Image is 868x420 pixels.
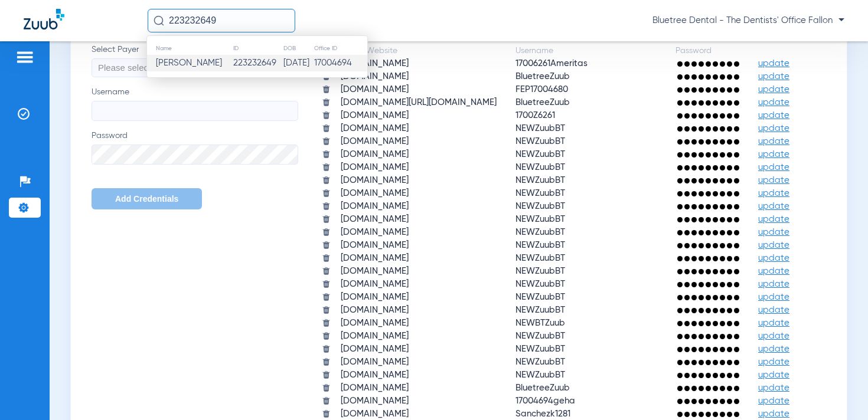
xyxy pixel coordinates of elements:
iframe: Chat Widget [809,363,868,420]
span: NEWZuubBT [515,280,565,288]
img: trash.svg [322,370,331,379]
img: trash.svg [322,293,331,301]
td: [DOMAIN_NAME] [332,123,505,134]
span: update [758,176,789,185]
span: NEWZuubBT [515,163,565,172]
td: [DOMAIN_NAME] [332,343,505,355]
img: trash.svg [322,254,331,262]
td: [DOMAIN_NAME] [332,71,505,83]
img: trash.svg [322,202,331,211]
td: [DOMAIN_NAME] [332,291,505,303]
span: NEWZuubBT [515,150,565,159]
span: update [758,124,789,133]
td: [DOMAIN_NAME][URL][DOMAIN_NAME] [332,97,505,109]
span: update [758,137,789,146]
img: trash.svg [322,396,331,405]
span: update [758,370,789,379]
td: [DOMAIN_NAME] [332,239,505,251]
img: trash.svg [322,189,331,198]
td: [DOMAIN_NAME] [332,214,505,225]
img: trash.svg [322,137,331,146]
span: update [758,98,789,107]
img: trash.svg [322,176,331,185]
img: trash.svg [322,383,331,392]
span: FEP17004680 [515,85,568,94]
span: update [758,228,789,237]
label: Password [92,130,298,165]
span: Sanchezk1281 [515,409,570,418]
span: NEWZuubBT [515,293,565,301]
span: update [758,396,789,405]
span: update [758,202,789,211]
span: NEWZuubBT [515,370,565,379]
td: [DOMAIN_NAME] [332,395,505,407]
input: Password [92,145,298,165]
td: [DOMAIN_NAME] [332,317,505,329]
th: DOB [283,42,314,55]
img: trash.svg [322,98,331,107]
img: trash.svg [322,215,331,224]
img: trash.svg [322,409,331,418]
td: [DOMAIN_NAME] [332,356,505,368]
td: [DOMAIN_NAME] [332,188,505,199]
td: [DOMAIN_NAME] [332,175,505,186]
span: NEWZuubBT [515,124,565,133]
span: NEWZuubBT [515,202,565,211]
img: trash.svg [322,124,331,133]
td: Payer/Website [332,45,505,57]
td: [DOMAIN_NAME] [332,149,505,160]
img: trash.svg [322,163,331,172]
button: Add Credentials [92,188,202,209]
span: Please select [98,63,151,73]
th: ID [233,42,283,55]
td: [DOMAIN_NAME] [332,252,505,264]
th: Office ID [314,42,367,55]
td: [DOMAIN_NAME] [332,136,505,147]
span: NEWZuubBT [515,241,565,250]
td: 17004694 [314,55,367,71]
td: [DOMAIN_NAME] [332,227,505,238]
img: trash.svg [322,150,331,159]
span: NEWZuubBT [515,357,565,366]
img: trash.svg [322,306,331,314]
img: trash.svg [322,319,331,327]
span: update [758,280,789,288]
img: Search Icon [154,15,164,26]
span: Add Credentials [115,194,178,204]
span: update [758,215,789,224]
span: BluetreeZuub [515,72,570,81]
span: NEWZuubBT [515,176,565,185]
td: Username [507,45,665,57]
label: Username [92,86,298,121]
span: BluetreeZuub [515,383,570,392]
td: [DOMAIN_NAME] [332,304,505,316]
span: update [758,163,789,172]
span: update [758,59,789,68]
span: update [758,383,789,392]
img: trash.svg [322,85,331,94]
td: [DOMAIN_NAME] [332,265,505,277]
img: trash.svg [322,332,331,340]
span: [PERSON_NAME] [156,58,222,67]
span: update [758,72,789,81]
span: NEWZuubBT [515,137,565,146]
span: NEWBTZuub [515,319,565,327]
span: update [758,241,789,250]
span: BluetreeZuub [515,98,570,107]
td: [DATE] [283,55,314,71]
span: NEWZuubBT [515,228,565,237]
th: Name [147,42,233,55]
span: update [758,409,789,418]
input: Username [92,101,298,121]
span: NEWZuubBT [515,189,565,198]
td: [DOMAIN_NAME] [332,369,505,381]
span: update [758,344,789,353]
td: [DOMAIN_NAME] [332,201,505,212]
td: 223232649 [233,55,283,71]
img: trash.svg [322,241,331,250]
img: trash.svg [322,280,331,288]
img: trash.svg [322,344,331,353]
span: update [758,319,789,327]
span: update [758,189,789,198]
img: trash.svg [322,228,331,237]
